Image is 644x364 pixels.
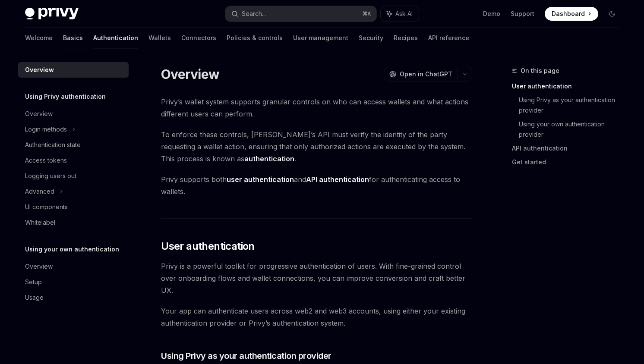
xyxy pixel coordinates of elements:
[25,28,53,48] a: Welcome
[545,7,598,21] a: Dashboard
[25,124,67,135] div: Login methods
[242,9,266,19] div: Search...
[18,215,129,230] a: Whitelabel
[227,28,283,48] a: Policies & controls
[521,66,559,76] span: On this page
[161,305,472,329] span: Your app can authenticate users across web2 and web3 accounts, using either your existing authent...
[293,28,348,48] a: User management
[400,70,452,78] span: Open in ChatGPT
[25,171,76,181] div: Logging users out
[18,290,129,305] a: Usage
[25,244,119,254] h5: Using your own authentication
[519,93,626,117] a: Using Privy as your authentication provider
[359,28,383,48] a: Security
[25,140,81,150] div: Authentication state
[93,28,138,48] a: Authentication
[552,9,585,18] span: Dashboard
[381,6,419,22] button: Ask AI
[18,259,129,274] a: Overview
[483,9,500,18] a: Demo
[25,91,106,102] h5: Using Privy authentication
[395,9,413,18] span: Ask AI
[394,28,418,48] a: Recipes
[225,6,376,22] button: Search...⌘K
[512,155,626,169] a: Get started
[18,199,129,215] a: UI components
[18,274,129,290] a: Setup
[148,28,171,48] a: Wallets
[161,96,472,120] span: Privy’s wallet system supports granular controls on who can access wallets and what actions diffe...
[25,217,55,228] div: Whitelabel
[161,66,219,82] h1: Overview
[512,79,626,93] a: User authentication
[25,202,68,212] div: UI components
[181,28,216,48] a: Connectors
[519,117,626,141] a: Using your own authentication provider
[25,65,54,75] div: Overview
[18,62,129,78] a: Overview
[63,28,83,48] a: Basics
[161,260,472,296] span: Privy is a powerful toolkit for progressive authentication of users. With fine-grained control ov...
[161,350,331,362] span: Using Privy as your authentication provider
[161,173,472,198] span: Privy supports both and for authenticating access to wallets.
[362,10,371,17] span: ⌘ K
[25,109,53,119] div: Overview
[161,129,472,165] span: To enforce these controls, [PERSON_NAME]’s API must verify the identity of the party requesting a...
[161,239,255,253] span: User authentication
[306,175,369,184] strong: API authentication
[384,67,458,82] button: Open in ChatGPT
[605,7,619,21] button: Toggle dark mode
[25,277,42,287] div: Setup
[18,137,129,153] a: Authentication state
[512,141,626,155] a: API authentication
[25,261,53,272] div: Overview
[244,154,294,163] strong: authentication
[25,186,54,197] div: Advanced
[18,106,129,122] a: Overview
[25,155,67,166] div: Access tokens
[428,28,469,48] a: API reference
[227,175,294,184] strong: user authentication
[18,168,129,184] a: Logging users out
[18,153,129,168] a: Access tokens
[25,292,44,303] div: Usage
[25,8,79,20] img: dark logo
[511,9,534,18] a: Support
